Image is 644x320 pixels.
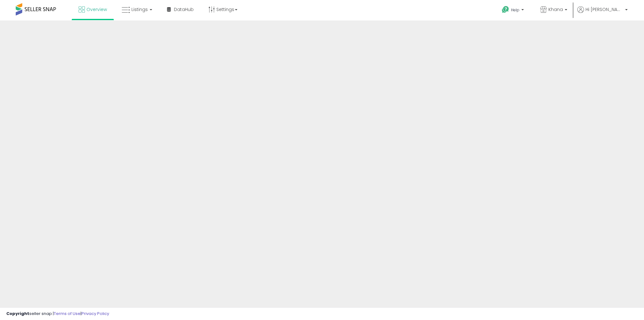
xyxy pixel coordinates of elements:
[577,6,628,20] a: Hi [PERSON_NAME]
[511,7,519,13] span: Help
[174,6,194,13] span: DataHub
[497,1,530,20] a: Help
[586,6,623,13] span: Hi [PERSON_NAME]
[548,6,563,13] span: Khana
[131,6,148,13] span: Listings
[502,6,509,14] i: Get Help
[86,6,107,13] span: Overview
